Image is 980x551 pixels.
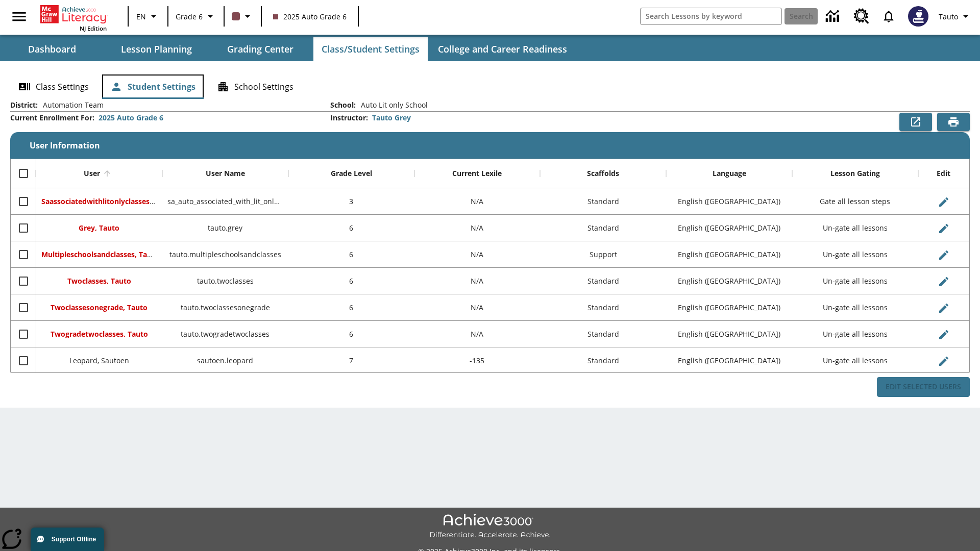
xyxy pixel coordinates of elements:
[162,241,288,268] div: tauto.multipleschoolsandclasses
[452,169,502,178] div: Current Lexile
[587,169,619,178] div: Scaffolds
[288,215,414,241] div: 6
[414,321,541,347] div: N/A
[288,241,414,268] div: 6
[209,74,302,99] button: School Settings
[666,241,792,268] div: English (US)
[934,245,954,265] button: Edit User
[206,169,245,178] div: User Name
[937,169,950,178] div: Edit
[934,324,954,345] button: Edit User
[414,294,541,321] div: N/A
[162,268,288,294] div: tauto.twoclasses
[934,298,954,318] button: Edit User
[934,218,954,239] button: Edit User
[939,11,958,22] span: Tauto
[51,303,148,312] span: Twoclassesonegrade, Tauto
[429,514,551,540] img: Achieve3000 Differentiate Accelerate Achieve
[792,321,918,347] div: Un-gate all lessons
[288,347,414,374] div: 7
[372,113,411,123] div: Tauto Grey
[414,215,541,241] div: N/A
[38,100,104,110] span: Automation Team
[935,7,976,26] button: Profile/Settings
[80,24,107,32] span: NJ Edition
[414,268,541,294] div: N/A
[540,241,666,268] div: Support
[79,223,119,233] span: Grey, Tauto
[209,37,311,61] button: Grading Center
[162,347,288,374] div: sautoen.leopard
[69,356,129,365] span: Leopard, Sautoen
[792,294,918,321] div: Un-gate all lessons
[414,188,541,215] div: N/A
[792,188,918,215] div: Gate all lesson steps
[4,2,34,32] button: Open side menu
[848,3,875,30] a: Resource Center, Will open in new tab
[288,268,414,294] div: 6
[540,268,666,294] div: Standard
[40,4,107,24] a: Home
[171,7,220,26] button: Grade: Grade 6, Select a grade
[356,100,428,110] span: Auto Lit only School
[40,3,107,32] div: Home
[540,188,666,215] div: Standard
[1,37,103,61] button: Dashboard
[228,7,258,26] button: Class color is dark brown. Change class color
[414,347,541,374] div: -135
[10,101,38,110] h2: District :
[540,215,666,241] div: Standard
[132,7,164,26] button: Language: EN, Select a language
[666,294,792,321] div: English (US)
[313,37,428,61] button: Class/Student Settings
[830,169,880,178] div: Lesson Gating
[713,169,746,178] div: Language
[875,3,902,30] a: Notifications
[792,268,918,294] div: Un-gate all lessons
[52,536,96,543] span: Support Offline
[102,74,204,99] button: Student Settings
[99,113,163,123] div: 2025 Auto Grade 6
[331,169,372,178] div: Grade Level
[288,321,414,347] div: 6
[934,271,954,292] button: Edit User
[176,11,203,22] span: Grade 6
[666,215,792,241] div: English (US)
[641,8,781,24] input: search field
[41,196,262,206] span: Saassociatedwithlitonlyclasses, Saassociatedwithlitonlyclasses
[902,3,935,30] button: Select a new avatar
[414,241,541,268] div: N/A
[792,215,918,241] div: Un-gate all lessons
[288,294,414,321] div: 6
[288,188,414,215] div: 3
[330,114,368,122] h2: Instructor :
[30,140,100,151] span: User Information
[792,241,918,268] div: Un-gate all lessons
[84,169,100,178] div: User
[41,249,159,259] span: Multipleschoolsandclasses, Tauto
[540,294,666,321] div: Standard
[10,74,970,99] div: Class/Student Settings
[666,347,792,374] div: English (US)
[51,329,148,339] span: Twogradetwoclasses, Tauto
[820,3,848,31] a: Data Center
[105,37,207,61] button: Lesson Planning
[430,37,575,61] button: College and Career Readiness
[67,276,131,286] span: Twoclasses, Tauto
[934,351,954,371] button: Edit User
[899,113,932,131] button: Export to CSV
[136,11,146,22] span: EN
[273,11,347,22] span: 2025 Auto Grade 6
[937,113,970,131] button: Print Preview
[162,294,288,321] div: tauto.twoclassesonegrade
[10,100,970,397] div: User Information
[540,347,666,374] div: Standard
[10,114,94,122] h2: Current Enrollment For :
[666,268,792,294] div: English (US)
[162,215,288,241] div: tauto.grey
[792,347,918,374] div: Un-gate all lessons
[31,528,104,551] button: Support Offline
[162,321,288,347] div: tauto.twogradetwoclasses
[162,188,288,215] div: sa_auto_associated_with_lit_only_classes
[540,321,666,347] div: Standard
